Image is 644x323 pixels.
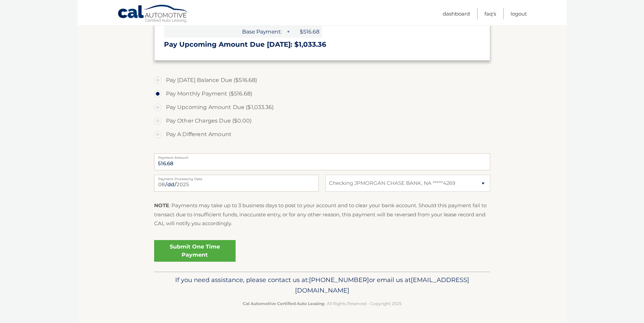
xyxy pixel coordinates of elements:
h3: Pay Upcoming Amount Due [DATE]: $1,033.36 [164,40,480,49]
span: $516.68 [292,26,322,38]
label: Pay Other Charges Due ($0.00) [154,114,490,128]
span: Base Payment: [164,26,284,38]
label: Payment Processing Date [154,175,319,180]
strong: Cal Automotive Certified Auto Leasing [243,301,324,306]
span: [PHONE_NUMBER] [309,276,369,284]
input: Payment Date [154,175,319,192]
input: Payment Amount [154,153,490,170]
strong: NOTE [154,202,169,209]
a: Cal Automotive [117,4,189,24]
p: : Payments may take up to 3 business days to post to your account and to clear your bank account.... [154,201,490,228]
label: Pay Monthly Payment ($516.68) [154,87,490,101]
span: + [284,26,291,38]
p: - All Rights Reserved - Copyright 2025 [159,300,486,307]
a: Logout [511,8,527,19]
label: Payment Amount [154,153,490,159]
a: Submit One Time Payment [154,240,236,262]
label: Pay [DATE] Balance Due ($516.68) [154,73,490,87]
a: FAQ's [484,8,496,19]
label: Pay A Different Amount [154,128,490,141]
a: Dashboard [443,8,470,19]
label: Pay Upcoming Amount Due ($1,033.36) [154,101,490,114]
p: If you need assistance, please contact us at: or email us at [159,275,486,296]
